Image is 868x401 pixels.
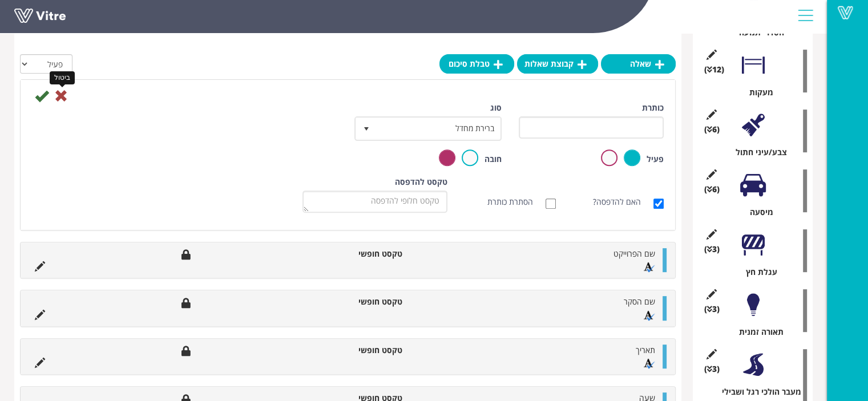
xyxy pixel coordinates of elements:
[313,296,408,307] li: טקסט חופשי
[490,102,502,114] label: סוג
[487,196,544,208] label: הסתרת כותרת
[647,153,664,165] label: פעיל
[313,345,408,356] li: טקסט חופשי
[439,54,514,74] a: טבלת סיכום
[485,153,502,165] label: חובה
[704,244,720,255] span: (3 )
[704,303,720,315] span: (3 )
[395,176,447,188] label: טקסט להדפסה
[653,199,664,209] input: האם להדפסה?
[636,345,655,355] span: תאריך
[704,64,724,75] span: (12 )
[601,54,676,74] a: שאלה
[517,54,598,74] a: קבוצת שאלות
[313,248,408,260] li: טקסט חופשי
[707,87,807,98] div: מעקות
[704,124,720,135] span: (6 )
[624,296,655,307] span: שם הסקר
[704,184,720,195] span: (6 )
[704,363,720,375] span: (3 )
[613,248,655,259] span: שם הפרוייקט
[376,118,500,139] span: ברירת מחדל
[593,196,652,208] label: האם להדפסה?
[707,147,807,158] div: צבע/עיני חתול
[707,326,807,338] div: תאורה זמנית
[546,199,556,209] input: הסתרת כותרת
[356,118,377,139] span: select
[707,206,807,218] div: מיסעה
[707,266,807,278] div: עגלת חץ
[50,71,75,84] div: ביטול
[642,102,664,114] label: כותרת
